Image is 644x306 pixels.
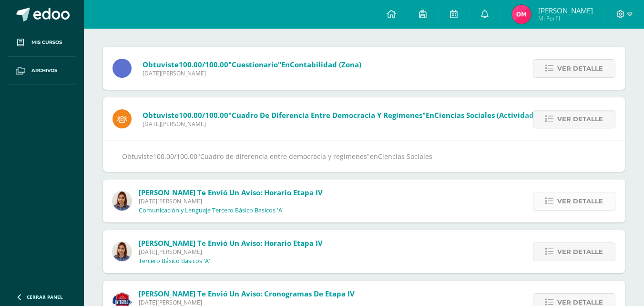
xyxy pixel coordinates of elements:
span: Ciencias Sociales [378,152,432,161]
span: [DATE][PERSON_NAME] [139,197,323,205]
span: 100.00/100.00 [153,152,197,161]
div: Obtuviste en [122,150,606,162]
span: Mis cursos [31,39,62,46]
a: Mis cursos [8,29,76,57]
img: eed6c18001710838dd9282a84f8079fa.png [112,191,132,211]
span: [PERSON_NAME] te envió un aviso: Cronogramas de Etapa IV [139,289,355,298]
span: Ver detalle [557,192,603,210]
span: [PERSON_NAME] te envió un aviso: Horario etapa IV [139,188,323,197]
span: "Cuadro de diferencia entre democracia y regímenes" [228,110,426,120]
span: Obtuviste en [143,110,575,120]
span: Contabilidad (Zona) [290,60,361,69]
span: Ver detalle [557,60,603,77]
span: [PERSON_NAME] [538,6,593,15]
span: [DATE][PERSON_NAME] [143,69,361,77]
span: Obtuviste en [143,60,361,69]
span: Ciencias Sociales (Actividades de zona) [434,110,575,120]
span: 100.00/100.00 [179,110,228,120]
a: Archivos [8,57,76,85]
p: Comunicación y Lenguaje Tercero Básico Basicos 'A' [139,207,284,214]
span: [DATE][PERSON_NAME] [143,120,575,128]
span: [DATE][PERSON_NAME] [139,248,323,256]
img: 3d156059ff6e67275f55b198d546936a.png [512,5,531,24]
p: Tercero Básico Basicos 'A' [139,257,210,265]
span: [PERSON_NAME] te envió un aviso: Horario etapa IV [139,238,323,248]
span: "cuestionario" [228,60,281,69]
span: Mi Perfil [538,14,593,22]
span: Archivos [31,67,57,74]
span: Ver detalle [557,243,603,261]
img: eed6c18001710838dd9282a84f8079fa.png [112,242,132,261]
span: Ver detalle [557,110,603,128]
span: Cerrar panel [27,294,63,300]
span: "Cuadro de diferencia entre democracia y regímenes" [197,152,370,161]
span: 100.00/100.00 [179,60,228,69]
